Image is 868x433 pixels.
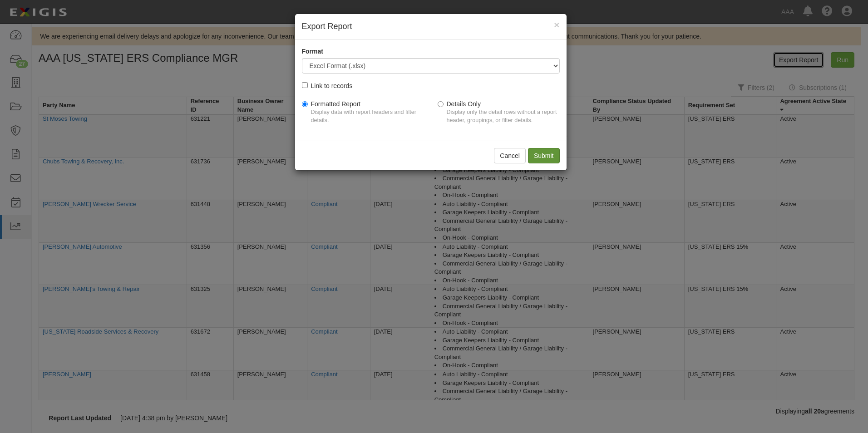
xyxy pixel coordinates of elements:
div: Link to records [311,80,353,90]
button: Cancel [494,148,526,163]
input: Details OnlyDisplay only the detail rows without a report header, groupings, or filter details. [438,101,444,107]
label: Format [302,47,323,56]
p: Display only the detail rows without a report header, groupings, or filter details. [447,108,560,125]
h4: Export Report [302,21,560,33]
input: Link to records [302,82,308,88]
span: × [554,20,559,30]
label: Details Only [438,99,560,129]
input: Submit [528,148,560,163]
label: Formatted Report [302,99,424,129]
button: Close [554,20,559,30]
input: Formatted ReportDisplay data with report headers and filter details. [302,101,308,107]
p: Display data with report headers and filter details. [311,108,424,125]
